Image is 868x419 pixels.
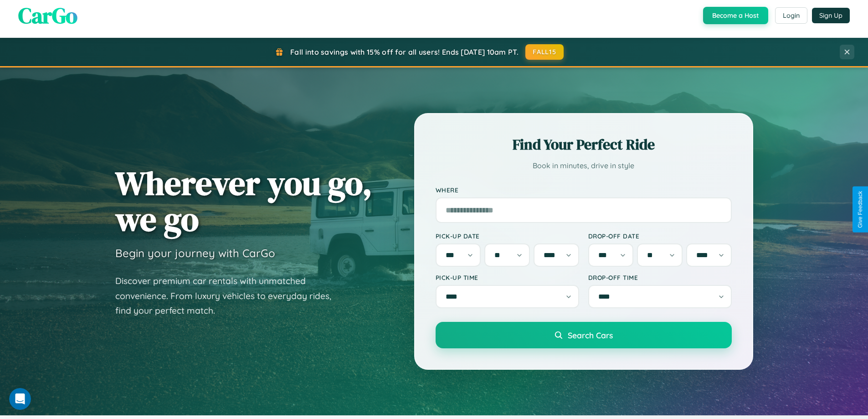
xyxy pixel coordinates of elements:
h3: Begin your journey with CarGo [115,246,275,260]
button: Login [775,7,807,24]
p: Discover premium car rentals with unmatched convenience. From luxury vehicles to everyday rides, ... [115,274,343,318]
h2: Find Your Perfect Ride [436,134,732,155]
label: Where [436,186,732,194]
iframe: Intercom live chat [9,388,31,410]
span: Search Cars [568,330,613,340]
span: Fall into savings with 15% off for all users! Ends [DATE] 10am PT. [290,47,519,57]
label: Drop-off Time [588,274,732,281]
label: Drop-off Date [588,232,732,240]
p: Book in minutes, drive in style [436,159,732,172]
button: Become a Host [703,7,768,24]
button: FALL15 [525,44,564,60]
button: Sign Up [812,8,850,23]
button: Search Cars [436,322,732,348]
label: Pick-up Date [436,232,579,240]
label: Pick-up Time [436,274,579,281]
span: CarGo [18,0,77,31]
div: Give Feedback [857,191,863,228]
h1: Wherever you go, we go [115,165,372,237]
